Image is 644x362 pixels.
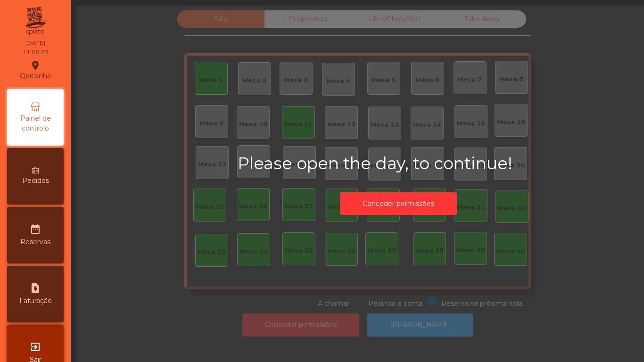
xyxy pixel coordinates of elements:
i: location_on [30,60,41,71]
div: [DATE] [25,39,45,47]
div: Qpicanha [20,58,51,82]
span: Painel de controlo [9,114,61,133]
span: Pedidos [22,176,49,186]
span: Reservas [20,237,50,247]
span: Faturação [19,296,52,306]
i: exit_to_app [30,341,41,353]
div: 11:06:23 [23,48,48,57]
i: date_range [30,223,41,235]
button: Conceder permissões [340,192,457,215]
h2: Please open the day, to continue! [238,154,560,173]
img: qpiato [24,5,47,38]
i: request_page [30,282,41,294]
